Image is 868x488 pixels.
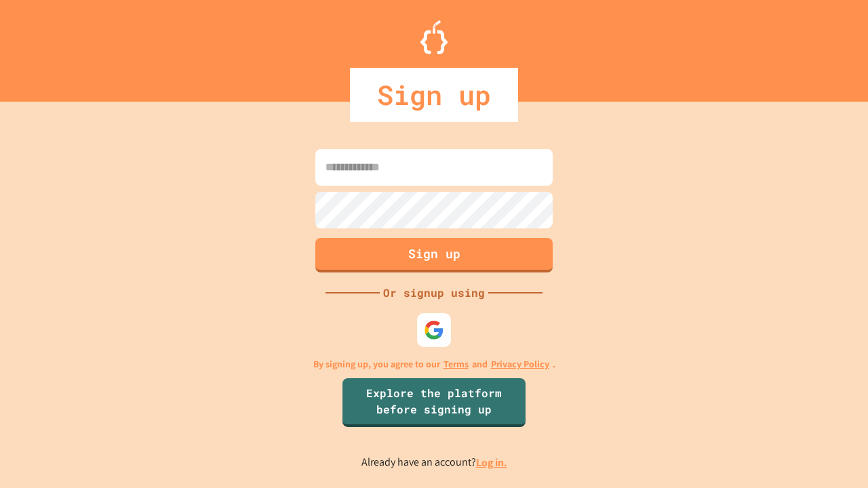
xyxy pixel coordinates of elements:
[350,68,518,122] div: Sign up
[315,238,553,272] button: Sign up
[420,20,448,54] img: Logo.svg
[476,455,507,470] a: Log in.
[342,378,526,427] a: Explore the platform before signing up
[380,285,488,301] div: Or signup using
[361,454,507,471] p: Already have an account?
[491,357,549,371] a: Privacy Policy
[443,357,469,371] a: Terms
[313,357,555,371] p: By signing up, you agree to our and .
[424,320,444,340] img: google-icon.svg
